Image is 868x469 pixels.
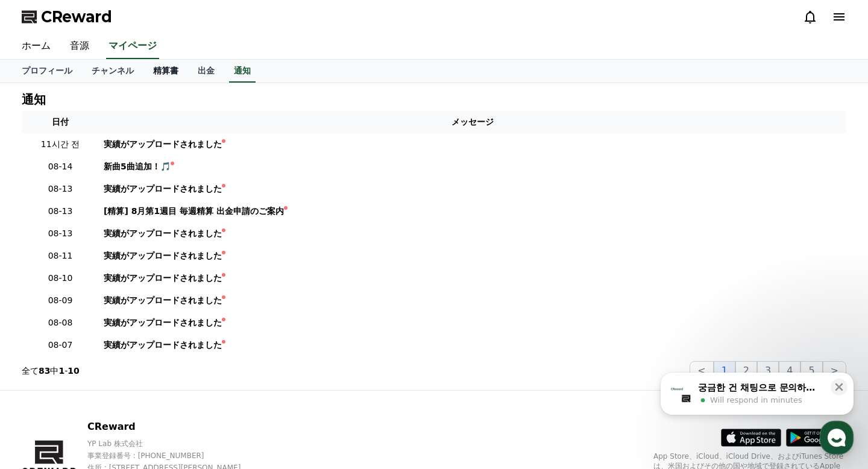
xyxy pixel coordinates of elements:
div: [精算] 8月第1週目 毎週精算 出金申請のご案内 [104,205,284,218]
p: CReward [87,420,262,434]
p: 08-07 [27,339,94,351]
a: 精算書 [143,60,188,83]
a: 出金 [188,60,224,83]
a: マイページ [106,34,159,59]
a: 新曲5曲追加！🎵 [104,160,841,173]
span: Settings [178,387,208,397]
p: 08-14 [27,160,94,173]
div: 実績がアップロードされました [104,227,222,240]
button: 3 [757,361,779,380]
p: 08-13 [27,183,94,195]
p: 08-13 [27,205,94,218]
div: 実績がアップロードされました [104,183,222,195]
span: CReward [41,7,112,27]
a: Messages [80,369,156,399]
a: 通知 [229,60,256,83]
th: メッセージ [99,111,846,133]
a: 実績がアップロードされました [104,183,841,195]
p: 08-13 [27,227,94,240]
a: 実績がアップロードされました [104,316,841,329]
a: 実績がアップロードされました [104,250,841,262]
button: 2 [735,361,757,380]
strong: 10 [68,366,79,376]
a: Home [4,369,80,399]
a: 音源 [60,34,99,59]
div: 実績がアップロードされました [104,272,222,285]
h4: 通知 [22,93,46,106]
a: 実績がアップロードされました [104,227,841,240]
a: チャンネル [82,60,143,83]
p: 事業登録番号 : [PHONE_NUMBER] [87,451,262,461]
p: 全て 中 - [22,365,80,377]
a: 実績がアップロードされました [104,339,841,351]
p: YP Lab 株式会社 [87,439,262,449]
button: < [690,361,713,380]
div: 実績がアップロードされました [104,294,222,307]
span: Home [31,387,52,397]
a: 実績がアップロードされました [104,294,841,307]
a: 実績がアップロードされました [104,272,841,285]
th: 日付 [22,111,99,133]
p: 11시간 전 [27,138,94,151]
button: 4 [779,361,800,380]
div: 実績がアップロードされました [104,339,222,351]
a: CReward [22,7,112,27]
button: 5 [800,361,822,380]
span: Messages [100,388,136,397]
a: ホーム [12,34,60,59]
p: 08-08 [27,316,94,329]
button: 1 [714,361,735,380]
button: > [823,361,846,380]
p: 08-10 [27,272,94,285]
div: 実績がアップロードされました [104,250,222,262]
p: 08-11 [27,250,94,262]
div: 実績がアップロードされました [104,138,222,151]
strong: 83 [39,366,50,376]
a: [精算] 8月第1週目 毎週精算 出金申請のご案内 [104,205,841,218]
a: 実績がアップロードされました [104,138,841,151]
a: Settings [156,369,231,399]
div: 新曲5曲追加！🎵 [104,160,171,173]
div: 実績がアップロードされました [104,316,222,329]
a: プロフィール [12,60,82,83]
p: 08-09 [27,294,94,307]
strong: 1 [58,366,64,376]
